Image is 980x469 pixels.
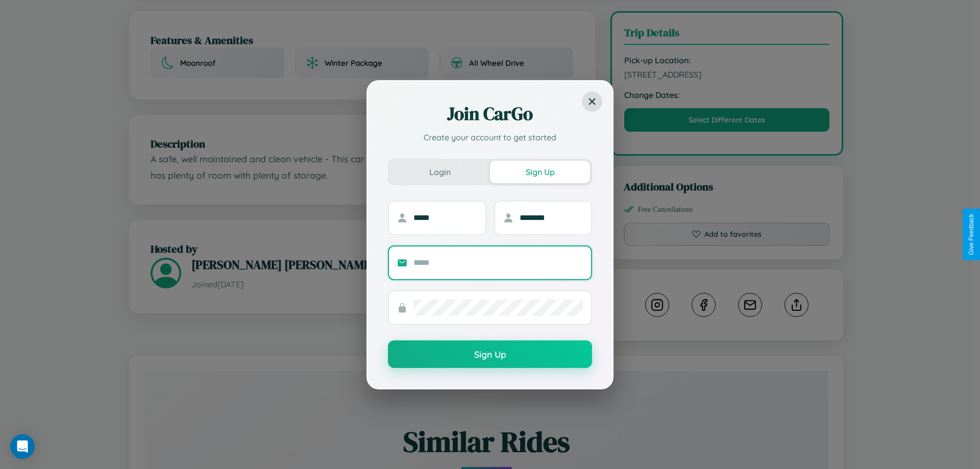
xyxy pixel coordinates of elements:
[388,340,592,368] button: Sign Up
[968,214,975,255] div: Give Feedback
[388,131,592,143] p: Create your account to get started
[10,434,35,459] div: Open Intercom Messenger
[390,161,490,183] button: Login
[490,161,590,183] button: Sign Up
[388,102,592,126] h2: Join CarGo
